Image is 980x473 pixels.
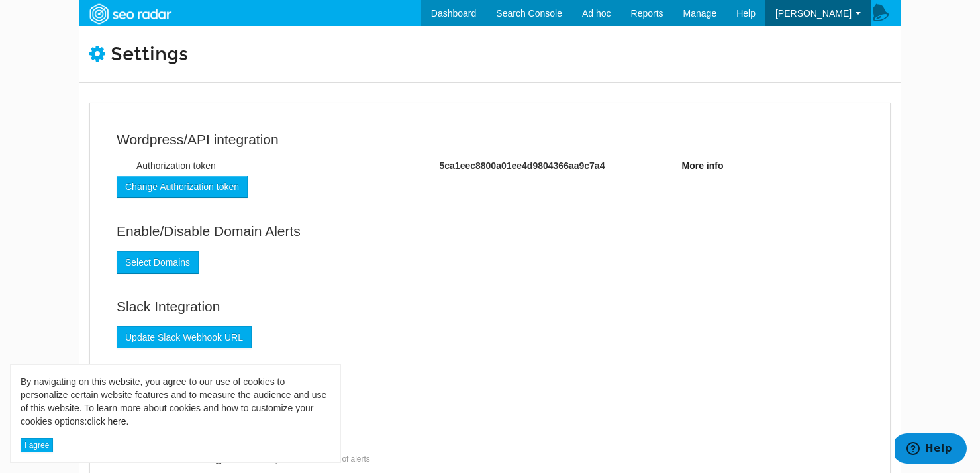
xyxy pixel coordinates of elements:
small: Decide how you will be notified of alerts [232,454,370,464]
div: Authorization token [126,159,430,172]
iframe: Opens a widget where you can find more information [895,433,967,466]
div: By navigating on this website, you agree to our use of cookies to personalize certain website fea... [21,375,330,428]
span: Reports [631,8,663,19]
span: Settings [111,43,188,66]
button: I agree [21,438,53,452]
span: Slack Integration [117,299,220,314]
span: Enable/Disable Domain Alerts [117,223,301,238]
span: Manage [683,8,717,19]
a: Change Authorization token [117,176,248,198]
img: SEORadar [84,2,175,26]
a: More info [682,160,724,171]
span: Ad hoc [582,8,611,19]
span: Help [736,8,756,19]
span: Wordpress/API integration [117,132,279,147]
a: Select Domains [117,251,199,274]
span: [PERSON_NAME] [775,8,852,19]
a: Update Slack Webhook URL [117,326,252,348]
span: Notification Settings [107,449,230,464]
a: click here [87,416,126,427]
label: 5ca1eec8800a01ee4d9804366aa9c7a4 [440,159,605,172]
